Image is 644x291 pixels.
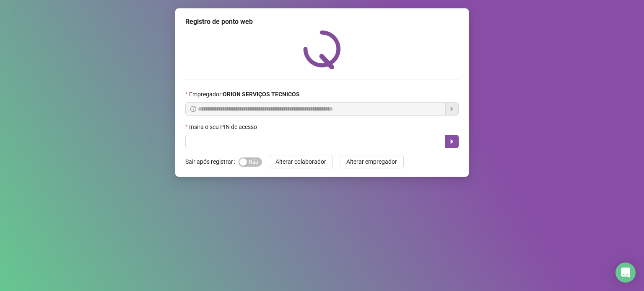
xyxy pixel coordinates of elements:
[185,17,459,27] div: Registro de ponto web
[185,155,239,168] label: Sair após registrar
[189,90,300,99] span: Empregador :
[185,122,262,131] label: Insira o seu PIN de acesso
[223,91,300,98] strong: ORION SERVIÇOS TECNICOS
[190,106,196,112] span: info-circle
[269,155,333,168] button: Alterar colaborador
[303,30,341,69] img: QRPoint
[449,138,455,145] span: caret-right
[340,155,404,168] button: Alterar empregador
[615,263,636,283] div: Open Intercom Messenger
[346,157,397,166] span: Alterar empregador
[275,157,326,166] span: Alterar colaborador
